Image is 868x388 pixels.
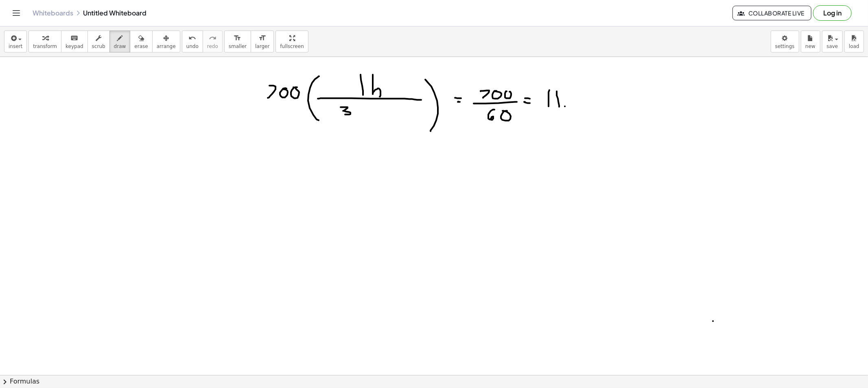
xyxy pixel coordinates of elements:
[134,44,148,49] span: erase
[255,44,269,49] span: larger
[130,31,152,52] button: erase
[87,31,110,52] button: scrub
[152,31,180,52] button: arrange
[28,31,61,52] button: transform
[251,31,274,52] button: format_sizelarger
[33,44,57,49] span: transform
[92,44,105,49] span: scrub
[9,44,22,49] span: insert
[280,44,304,49] span: fullscreen
[275,31,308,52] button: fullscreen
[33,9,73,17] a: Whiteboards
[771,31,799,52] button: settings
[10,7,23,20] button: Toggle navigation
[203,31,223,52] button: redoredo
[229,44,247,49] span: smaller
[258,33,266,43] i: format_size
[234,33,241,43] i: format_size
[182,31,203,52] button: undoundo
[805,44,816,49] span: new
[844,31,864,52] button: load
[66,44,83,49] span: keypad
[849,44,859,49] span: load
[801,31,820,52] button: new
[209,33,216,43] i: redo
[822,31,843,52] button: save
[186,44,199,49] span: undo
[739,9,805,17] span: Collaborate Live
[775,44,795,49] span: settings
[109,31,131,52] button: draw
[188,33,196,43] i: undo
[61,31,88,52] button: keyboardkeypad
[157,44,176,49] span: arrange
[224,31,251,52] button: format_sizesmaller
[114,44,126,49] span: draw
[4,31,27,52] button: insert
[70,33,78,43] i: keyboard
[813,5,852,21] button: Log in
[207,44,218,49] span: redo
[732,6,811,20] button: Collaborate Live
[826,44,838,49] span: save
